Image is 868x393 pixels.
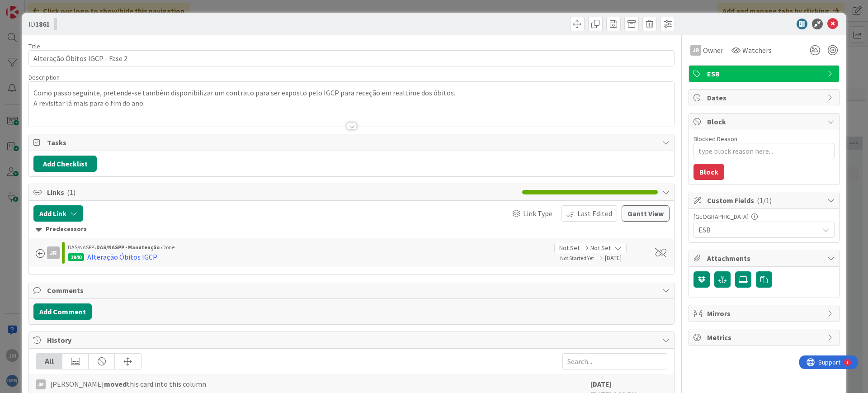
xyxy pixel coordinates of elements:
[50,379,206,389] span: [PERSON_NAME] this card into this column
[162,244,175,251] span: Done
[707,195,823,206] span: Custom Fields
[33,88,670,98] p: Como passo seguinte, pretende-se também disponibilizar um contrato para ser exposto pelo IGCP par...
[693,213,835,220] div: [GEOGRAPHIC_DATA]
[33,205,83,222] button: Add Link
[96,244,162,251] b: DAS/NASPP - Manutenção ›
[28,73,60,81] span: Description
[693,135,737,143] label: Blocked Reason
[47,137,658,148] span: Tasks
[67,188,75,197] span: ( 1 )
[707,308,823,319] span: Mirrors
[47,246,60,259] div: JR
[33,98,670,109] p: A revisitar lá mais para o fim do ano.
[47,335,658,346] span: History
[698,223,814,236] span: ESB
[703,45,723,56] span: Owner
[707,332,823,343] span: Metrics
[560,255,594,261] span: Not Started Yet
[33,156,97,172] button: Add Checklist
[47,4,49,11] div: 1
[87,251,157,262] div: Alteração Óbitos IGCP
[590,243,611,253] span: Not Set
[104,379,127,388] b: moved
[757,196,772,205] span: ( 1/1 )
[559,243,580,253] span: Not Set
[693,164,724,180] button: Block
[28,19,50,29] span: ID
[523,208,552,219] span: Link Type
[47,187,518,198] span: Links
[36,224,667,234] div: Predecessors
[28,50,675,66] input: type card name here...
[707,92,823,103] span: Dates
[707,116,823,127] span: Block
[561,205,617,222] button: Last Edited
[35,19,50,28] b: 1861
[36,354,62,369] div: All
[562,353,667,369] input: Search...
[577,208,612,219] span: Last Edited
[68,244,96,251] span: DAS/NASPP ›
[707,68,823,79] span: ESB
[19,1,41,12] span: Support
[742,45,772,56] span: Watchers
[47,285,658,296] span: Comments
[690,45,701,56] div: JR
[36,379,46,389] div: JM
[605,253,645,263] span: [DATE]
[707,253,823,264] span: Attachments
[622,205,670,222] button: Gantt View
[28,42,40,50] label: Title
[68,253,84,261] div: 1840
[590,379,612,388] b: [DATE]
[33,303,92,320] button: Add Comment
